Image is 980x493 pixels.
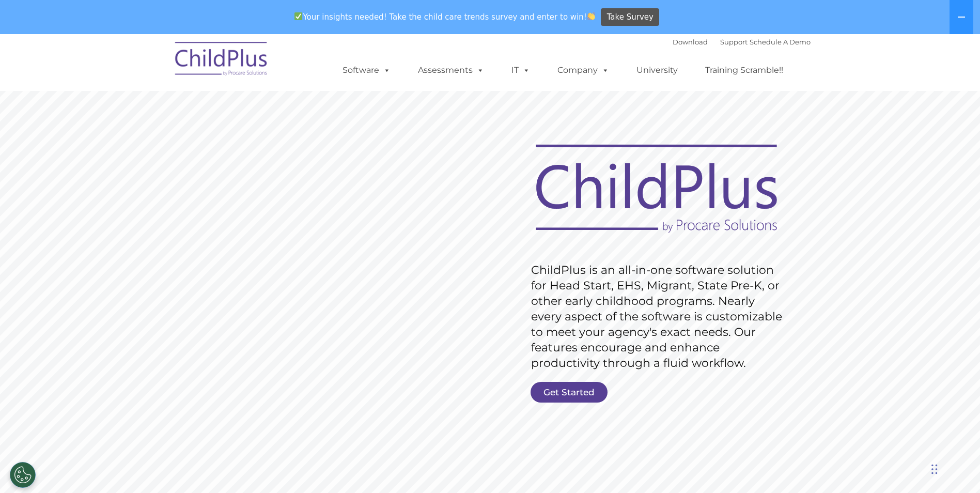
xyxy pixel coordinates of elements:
span: Take Survey [607,8,654,26]
font: | [673,38,811,46]
img: ✅ [294,12,302,20]
button: Cookies Settings [10,462,36,488]
rs-layer: ChildPlus is an all-in-one software solution for Head Start, EHS, Migrant, State Pre-K, or other ... [531,263,787,371]
span: Your insights needed! Take the child care trends survey and enter to win! [290,7,600,27]
a: Company [547,60,619,81]
a: Assessments [408,60,494,81]
img: ChildPlus by Procare Solutions [170,35,273,86]
a: Software [332,60,401,81]
iframe: Chat Widget [811,381,980,493]
a: IT [501,60,540,81]
img: 👏 [587,12,595,20]
a: University [626,60,688,81]
div: Drag [931,454,938,485]
a: Training Scramble!! [695,60,794,81]
a: Support [720,38,748,46]
a: Download [673,38,708,46]
a: Get Started [531,382,608,403]
a: Take Survey [601,8,659,26]
a: Schedule A Demo [750,38,811,46]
